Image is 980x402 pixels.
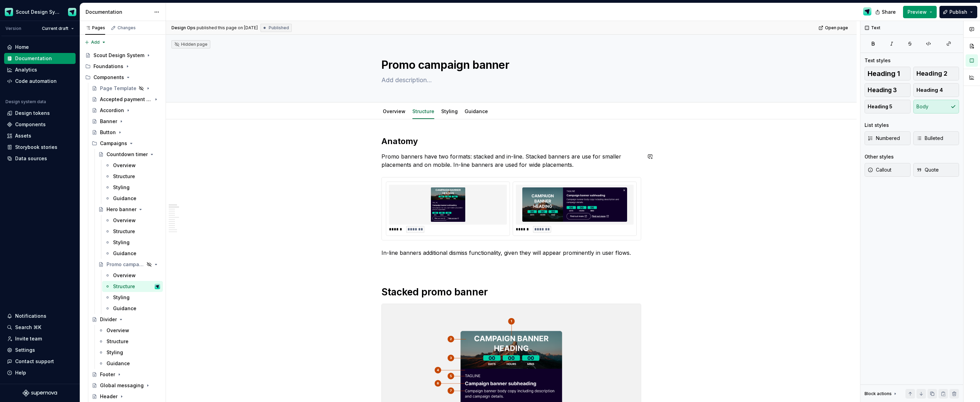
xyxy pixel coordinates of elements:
div: Guidance [462,104,491,118]
div: Documentation [86,9,151,15]
div: Banner [100,118,117,125]
button: Heading 5 [865,100,911,113]
div: Components [82,72,163,83]
div: Version [5,26,21,31]
div: Components [15,121,46,128]
a: Guidance [102,248,163,259]
button: Callout [865,163,911,177]
a: Promo campaign banner [96,259,163,270]
button: Contact support [4,356,76,367]
div: Footer [100,371,115,378]
div: Components [93,74,124,81]
a: Storybook stories [4,142,76,153]
svg: Supernova Logo [23,390,57,396]
div: Overview [107,327,129,334]
a: Scout Design System [82,50,163,61]
div: Changes [118,25,136,31]
button: Preview [903,6,937,18]
div: Structure [410,104,437,118]
div: published this page on [DATE] [197,25,258,31]
button: Current draft [39,24,77,33]
div: Storybook stories [15,144,57,151]
p: In-line banners additional dismiss functionality, given they will appear prominently in user flows. [381,249,641,257]
span: Bulleted [916,135,943,142]
div: Home [15,44,29,51]
div: Button [100,129,116,136]
button: Heading 3 [865,83,911,97]
div: Foundations [82,61,163,72]
div: Styling [107,349,123,356]
a: Page Template [89,83,163,94]
a: Structure [102,226,163,237]
div: Scout Design System [16,9,60,15]
button: Add [82,37,108,47]
a: Assets [4,130,76,141]
div: Block actions [865,391,892,396]
div: Foundations [93,63,123,70]
div: Search ⌘K [15,324,41,331]
div: Campaigns [100,140,127,147]
a: Hero banner [96,204,163,215]
h1: Stacked promo banner [381,286,641,298]
a: Countdown timer [96,149,163,160]
a: Accordion [89,105,163,116]
button: Heading 4 [913,83,959,97]
a: Analytics [4,64,76,75]
div: Accordion [100,107,124,114]
div: Pages [85,25,105,31]
div: List styles [865,122,889,129]
div: Guidance [113,250,136,257]
a: Code automation [4,76,76,87]
span: Open page [825,25,848,31]
div: Accepted payment types [100,96,152,103]
div: Styling [438,104,460,118]
a: Styling [96,347,163,358]
div: Overview [113,162,136,169]
a: Design tokens [4,108,76,119]
span: Callout [868,166,891,173]
button: Share [872,6,900,18]
span: Heading 4 [916,87,943,94]
div: Overview [113,217,136,224]
div: Invite team [15,335,42,342]
div: Block actions [865,389,898,399]
div: Campaigns [89,138,163,149]
button: Bulleted [913,131,959,145]
div: Guidance [113,195,136,202]
div: Hidden page [174,42,208,47]
a: Button [89,127,163,138]
a: Guidance [102,193,163,204]
h2: Anatomy [381,136,641,147]
button: Scout Design SystemDesign Ops [1,4,78,19]
button: Help [4,367,76,378]
button: Search ⌘K [4,322,76,333]
div: Analytics [15,66,37,73]
a: Overview [383,108,405,114]
a: Styling [102,292,163,303]
a: Overview [96,325,163,336]
img: Design Ops [863,7,871,15]
img: Design Ops [68,8,76,16]
div: Header [100,393,118,400]
a: Header [89,391,163,402]
div: Structure [113,173,135,180]
span: Heading 1 [868,70,900,77]
div: Documentation [15,55,52,62]
span: Heading 2 [916,70,947,77]
div: Page Template [100,85,136,92]
div: Structure [113,283,135,290]
a: Overview [102,270,163,281]
a: Structure [412,108,434,114]
button: Numbered [865,131,911,145]
button: Heading 2 [913,67,959,80]
div: Assets [15,132,31,139]
span: Design Ops [171,25,196,31]
div: Guidance [107,360,130,367]
div: Contact support [15,358,54,365]
span: Publish [949,9,967,15]
a: Settings [4,345,76,356]
a: Guidance [465,108,488,114]
a: Guidance [102,303,163,314]
a: Overview [102,215,163,226]
button: Notifications [4,311,76,322]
